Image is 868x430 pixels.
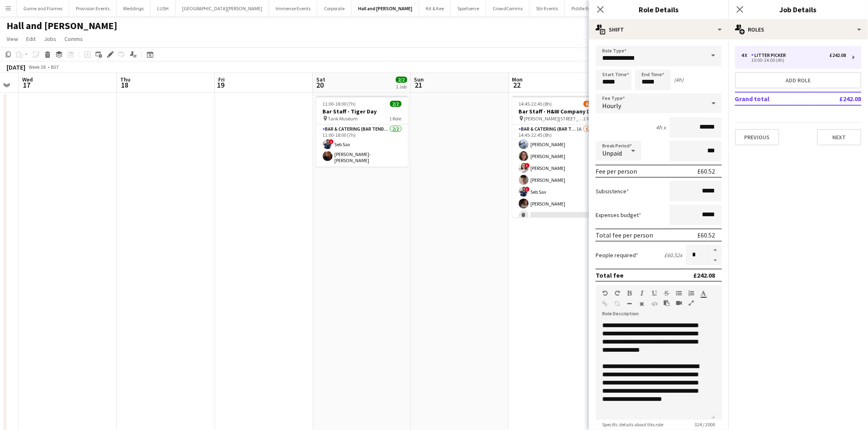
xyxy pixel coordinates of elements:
[665,251,683,259] div: £60.52 x
[589,20,729,39] div: Shift
[596,271,624,279] div: Total fee
[602,102,621,110] span: Hourly
[596,231,653,239] div: Total fee per person
[676,290,682,296] button: Unordered List
[830,52,846,58] div: £242.08
[729,20,868,39] div: Roles
[656,124,666,131] div: 4h x
[813,92,861,105] td: £242.08
[519,101,552,107] span: 14:45-22:45 (8h)
[596,188,629,195] label: Subsistence
[329,139,334,144] span: !
[269,0,318,16] button: Immense Events
[525,187,530,192] span: !
[530,0,565,16] button: Stir Events
[709,245,722,256] button: Increase
[688,290,694,296] button: Ordered List
[316,96,408,167] app-job-card: 11:00-18:00 (7h)2/2Bar Staff - Tiger Day Tank Museum1 RoleBar & Catering (Bar Tender)2/211:00-18:...
[698,167,715,175] div: £60.52
[17,0,69,16] button: Game and Flames
[7,63,25,71] div: [DATE]
[596,167,637,175] div: Fee per person
[627,290,633,296] button: Bold
[419,0,451,16] button: Kit & Kee
[525,163,530,168] span: !
[694,271,715,279] div: £242.08
[674,76,684,84] div: (4h)
[651,290,657,296] button: Underline
[709,256,722,266] button: Decrease
[21,80,33,90] span: 17
[26,35,36,43] span: Edit
[396,77,407,83] span: 2/2
[390,101,402,107] span: 2/2
[735,92,813,105] td: Grand total
[64,35,83,43] span: Comms
[27,64,48,70] span: Week 38
[512,76,523,83] span: Mon
[120,76,130,83] span: Thu
[316,108,408,115] h3: Bar Staff - Tiger Day
[414,76,424,83] span: Sun
[41,34,59,44] a: Jobs
[752,52,790,58] div: Litter Picker
[51,64,59,70] div: BST
[512,108,604,115] h3: Bar Staff - H&W Company Day
[44,35,56,43] span: Jobs
[323,101,356,107] span: 11:00-18:00 (7h)
[584,115,598,122] span: 2 Roles
[176,0,269,16] button: [GEOGRAPHIC_DATA][PERSON_NAME]
[352,0,419,16] button: Hall and [PERSON_NAME]
[602,290,608,296] button: Undo
[614,290,620,296] button: Redo
[316,76,325,83] span: Sat
[701,290,706,296] button: Text Color
[390,115,402,122] span: 1 Role
[22,76,33,83] span: Wed
[328,115,358,122] span: Tank Museum
[512,96,604,217] app-job-card: 14:45-22:45 (8h)6/16Bar Staff - H&W Company Day [PERSON_NAME][STREET_ADDRESS]2 RolesBar & Caterin...
[676,300,682,306] button: Insert video
[589,4,729,15] h3: Role Details
[735,72,861,88] button: Add role
[742,52,752,58] div: 4 x
[69,0,116,16] button: Provision Events
[3,34,21,44] a: View
[639,301,645,307] button: Clear Formatting
[316,124,408,167] app-card-role: Bar & Catering (Bar Tender)2/211:00-18:00 (7h)!Seb Sax[PERSON_NAME]-[PERSON_NAME]
[396,84,407,90] div: 1 Job
[7,20,117,32] h1: Hall and [PERSON_NAME]
[735,129,779,145] button: Previous
[315,80,325,90] span: 20
[664,290,669,296] button: Strikethrough
[413,80,424,90] span: 21
[565,0,610,16] button: Piddle Brewery
[688,421,722,428] span: 324 / 2000
[218,76,225,83] span: Fri
[651,301,657,307] button: HTML Code
[217,80,225,90] span: 19
[698,231,715,239] div: £60.52
[486,0,530,16] button: CrowdComms
[688,300,694,306] button: Fullscreen
[61,34,86,44] a: Comms
[7,35,18,43] span: View
[511,80,523,90] span: 22
[627,301,633,307] button: Horizontal Line
[23,34,39,44] a: Edit
[602,149,622,157] span: Unpaid
[512,124,604,307] app-card-role: Bar & Catering (Bar Tender)1A6/1414:45-22:45 (8h)[PERSON_NAME][PERSON_NAME]![PERSON_NAME][PERSON_...
[151,0,176,16] button: LUSH
[596,211,641,219] label: Expenses budget
[664,300,669,306] button: Paste as plain text
[524,115,584,122] span: [PERSON_NAME][STREET_ADDRESS]
[596,421,670,428] span: Specific details about this role
[451,0,486,16] button: Sportserve
[729,4,868,15] h3: Job Details
[119,80,130,90] span: 18
[318,0,352,16] button: Corporate
[116,0,151,16] button: Weddings
[596,251,638,259] label: People required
